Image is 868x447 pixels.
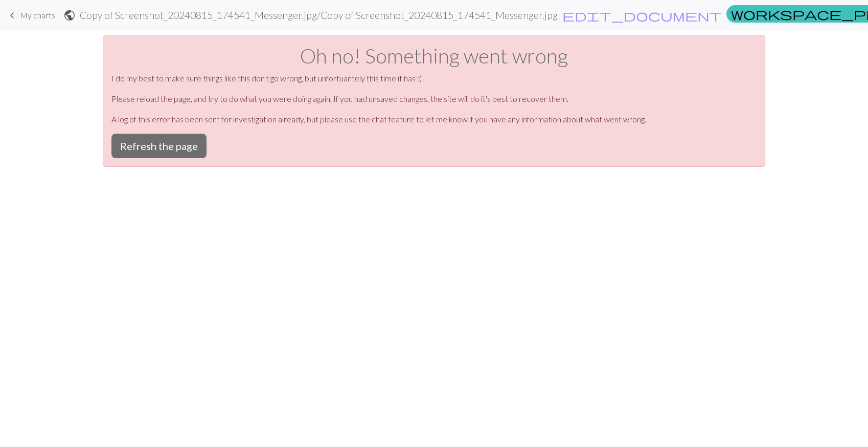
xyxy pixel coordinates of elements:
span: keyboard_arrow_left [6,8,18,23]
p: A log of this error has been sent for investigation already, but please use the chat feature to l... [111,113,757,125]
span: public [63,8,76,23]
h2: Copy of Screenshot_20240815_174541_Messenger.jpg / Copy of Screenshot_20240815_174541_Messenger.jpg [80,9,558,21]
p: Please reload the page, and try to do what you were doing again. If you had unsaved changes, the ... [111,93,757,105]
p: I do my best to make sure things like this don't go wrong, but unfortuantely this time it has :( [111,72,757,84]
span: My charts [20,10,55,20]
a: My charts [6,7,55,24]
button: Refresh the page [111,134,207,158]
h1: Oh no! Something went wrong [111,44,757,68]
span: edit_document [562,8,722,23]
